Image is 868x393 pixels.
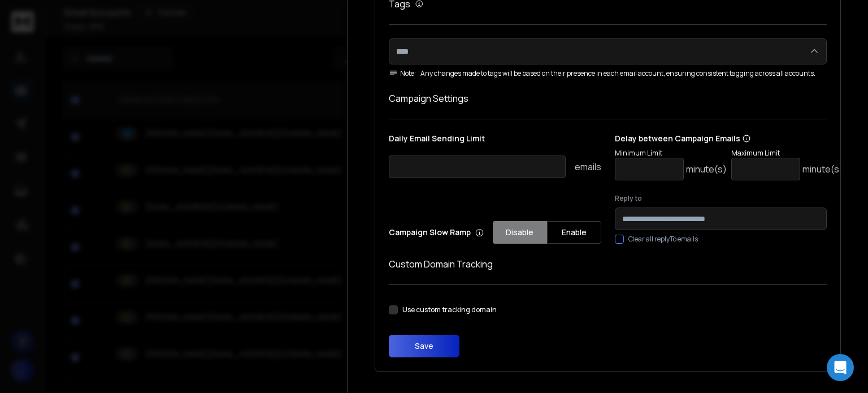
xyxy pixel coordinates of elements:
button: Save [389,335,459,357]
label: Use custom tracking domain [402,305,497,314]
div: Any changes made to tags will be based on their presence in each email account, ensuring consiste... [389,69,827,78]
p: Delay between Campaign Emails [615,133,843,144]
div: Open Intercom Messenger [827,354,854,381]
p: Daily Email Sending Limit [389,133,601,149]
h1: Custom Domain Tracking [389,257,827,271]
h1: Campaign Settings [389,92,827,105]
button: Enable [547,221,601,244]
p: emails [575,160,601,174]
p: minute(s) [686,162,727,176]
p: Maximum Limit [731,149,843,158]
button: Disable [493,221,547,244]
p: minute(s) [802,162,843,176]
label: Reply to [615,194,827,203]
p: Minimum Limit [615,149,727,158]
label: Clear all replyTo emails [628,235,698,244]
p: Campaign Slow Ramp [389,227,484,238]
span: Note: [389,69,416,78]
